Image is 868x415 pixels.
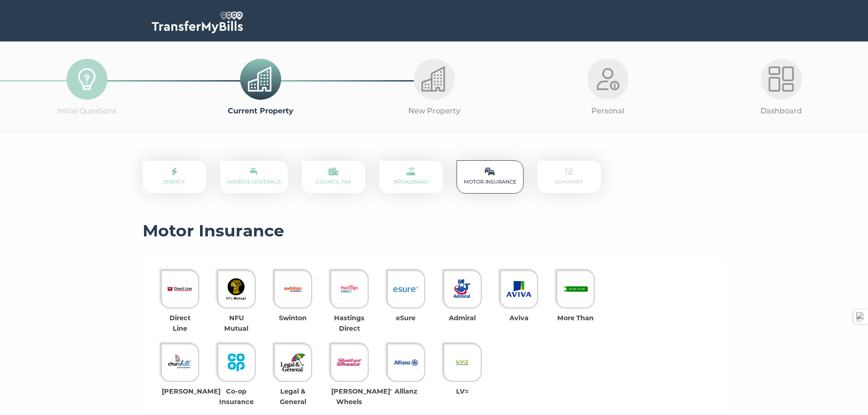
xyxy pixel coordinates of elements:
[394,169,428,185] a: Broadband
[74,67,99,92] img: Initial-Questions-Icon.png
[457,160,524,194] p: Motor Insurance
[450,350,475,375] img: LV=.png
[248,67,273,92] img: Previous-Property.png
[393,277,418,302] img: eSure.png
[506,277,531,302] img: Aviva.jpeg
[563,277,588,302] img: More%20Than.png
[395,387,417,395] strong: Allianz
[337,277,362,302] img: Hastings%20Direct.png
[421,67,447,92] img: Current-Property-Light.png
[280,387,306,406] strong: Legal & General
[316,169,351,185] a: Council Tax
[279,314,307,322] strong: Swinton
[449,314,476,322] strong: Admiral
[331,387,391,406] strong: [PERSON_NAME]' Wheels
[769,67,794,92] img: Dashboard-Light.png
[595,67,620,92] img: Personal-Light.png
[557,314,594,322] strong: More Than
[521,105,694,117] p: Personal
[167,350,192,375] img: Churchill.png
[456,387,469,395] strong: LV=
[219,387,254,406] strong: Co-op Insurance
[337,350,362,375] img: Sheilas'%20Wheels.jpeg
[167,277,192,302] img: Direct%20Line.webp
[169,314,190,333] strong: Direct Line
[143,221,726,241] h3: Motor Insurance
[280,277,305,302] img: Swinton.png
[509,314,529,322] strong: Aviva
[162,387,221,395] strong: [PERSON_NAME]
[334,314,365,333] strong: Hastings Direct
[224,350,249,375] img: Co-op%20Insurance.png
[396,314,416,322] strong: eSure
[174,105,347,117] p: Current Property
[224,314,248,333] strong: NFU Mutual
[393,350,418,375] img: Allianz.jpeg
[694,105,868,117] p: Dashboard
[450,277,475,302] img: Admiral.jpeg
[152,11,243,33] img: TransferMyBills.com - Helping ease the stress of moving
[537,161,601,193] p: Summary
[227,169,281,185] a: Water & Sewerage
[224,277,249,302] img: NFU%20Mutual.png
[280,350,305,375] img: Legal%20&%20General.png
[164,169,185,185] a: Energy
[347,105,521,117] p: New Property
